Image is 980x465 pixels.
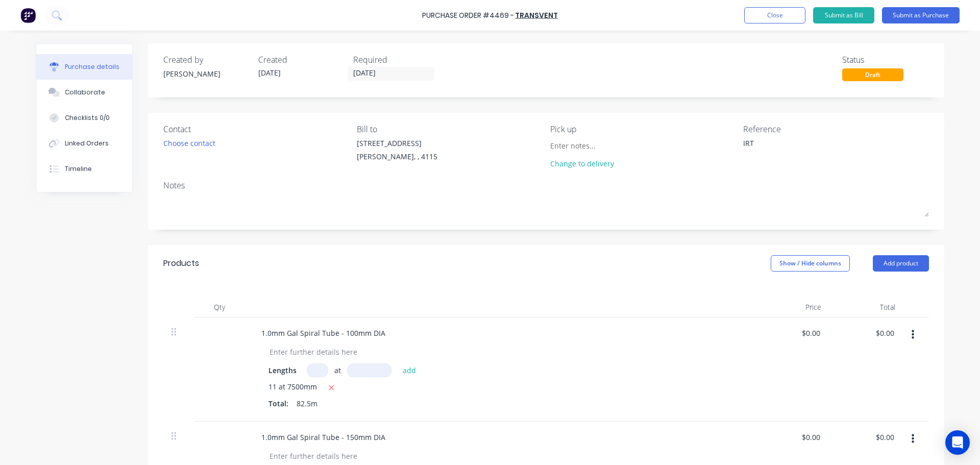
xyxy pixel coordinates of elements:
[36,105,132,131] button: Checklists 0/0
[357,138,437,149] div: [STREET_ADDRESS]
[550,123,736,135] div: Pick up
[65,62,119,71] div: Purchase details
[253,326,394,340] div: 1.0mm Gal Spiral Tube - 100mm DIA
[813,7,874,23] button: Submit as Bill
[163,179,929,191] div: Notes
[882,7,960,23] button: Submit as Purchase
[194,297,245,317] div: Qty
[163,123,349,135] div: Contact
[873,255,929,272] button: Add product
[945,430,970,455] div: Open Intercom Messenger
[755,297,829,317] div: Price
[550,138,643,153] input: Enter notes...
[163,68,250,79] div: [PERSON_NAME]
[297,398,317,409] span: 82.5m
[398,364,422,376] button: add
[842,54,929,66] div: Status
[743,123,929,135] div: Reference
[515,10,558,20] a: Transvent
[163,138,215,149] div: Choose contact
[36,156,132,182] button: Timeline
[253,430,394,445] div: 1.0mm Gal Spiral Tube - 150mm DIA
[743,138,871,161] textarea: IRT
[36,80,132,105] button: Collaborate
[268,365,297,376] span: Lengths
[163,54,250,66] div: Created by
[353,54,440,66] div: Required
[65,164,92,174] div: Timeline
[65,88,105,97] div: Collaborate
[65,113,110,123] div: Checklists 0/0
[268,381,317,394] span: 11 at 7500mm
[20,8,36,23] img: Factory
[829,297,903,317] div: Total
[334,365,341,376] div: at
[357,151,437,162] div: [PERSON_NAME], , 4115
[163,257,199,270] div: Products
[771,255,850,272] button: Show / Hide columns
[550,158,643,169] div: Change to delivery
[744,7,805,23] button: Close
[36,54,132,80] button: Purchase details
[36,131,132,156] button: Linked Orders
[268,398,288,409] span: Total:
[842,68,903,81] div: Draft
[65,139,109,148] div: Linked Orders
[357,123,543,135] div: Bill to
[422,10,514,21] div: Purchase Order #4469 -
[258,54,345,66] div: Created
